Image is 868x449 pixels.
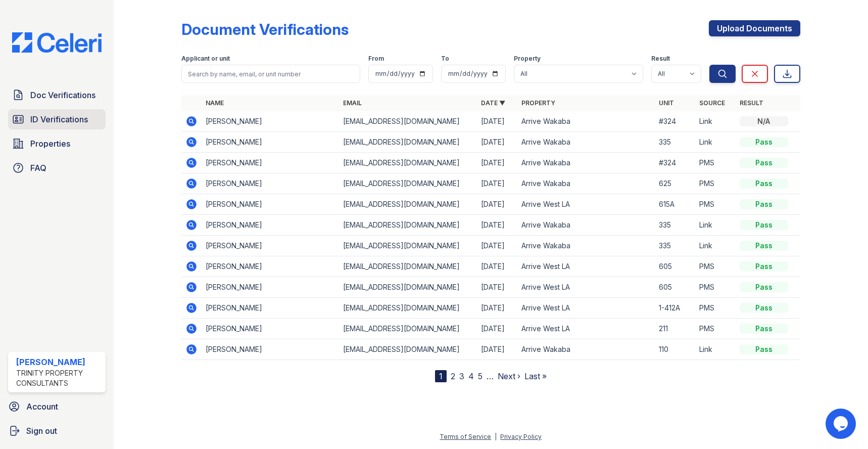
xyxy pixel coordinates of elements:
[16,368,102,388] div: Trinity Property Consultants
[339,256,476,277] td: [EMAIL_ADDRESS][DOMAIN_NAME]
[517,194,655,215] td: Arrive West LA
[521,99,555,107] a: Property
[481,99,505,107] a: Date ▼
[517,236,655,256] td: Arrive Wakaba
[459,371,464,381] a: 3
[339,339,476,360] td: [EMAIL_ADDRESS][DOMAIN_NAME]
[740,178,788,189] div: Pass
[695,173,736,194] td: PMS
[202,339,339,360] td: [PERSON_NAME]
[659,99,674,107] a: Unit
[517,173,655,194] td: Arrive Wakaba
[202,256,339,277] td: [PERSON_NAME]
[477,319,517,339] td: [DATE]
[202,215,339,236] td: [PERSON_NAME]
[695,215,736,236] td: Link
[202,236,339,256] td: [PERSON_NAME]
[655,215,695,236] td: 335
[30,138,70,150] span: Properties
[339,319,476,339] td: [EMAIL_ADDRESS][DOMAIN_NAME]
[30,162,46,174] span: FAQ
[498,371,520,381] a: Next ›
[695,111,736,132] td: Link
[695,339,736,360] td: Link
[517,215,655,236] td: Arrive Wakaba
[740,324,788,334] div: Pass
[339,236,476,256] td: [EMAIL_ADDRESS][DOMAIN_NAME]
[740,241,788,251] div: Pass
[517,256,655,277] td: Arrive West LA
[695,256,736,277] td: PMS
[740,199,788,209] div: Pass
[16,356,102,368] div: [PERSON_NAME]
[695,194,736,215] td: PMS
[655,153,695,173] td: #324
[181,20,349,38] div: Document Verifications
[339,298,476,319] td: [EMAIL_ADDRESS][DOMAIN_NAME]
[695,319,736,339] td: PMS
[368,55,384,63] label: From
[202,277,339,298] td: [PERSON_NAME]
[202,153,339,173] td: [PERSON_NAME]
[477,256,517,277] td: [DATE]
[477,236,517,256] td: [DATE]
[655,277,695,298] td: 605
[655,173,695,194] td: 625
[651,55,670,63] label: Result
[740,303,788,313] div: Pass
[740,344,788,354] div: Pass
[477,339,517,360] td: [DATE]
[826,409,858,439] iframe: chat widget
[740,282,788,292] div: Pass
[339,277,476,298] td: [EMAIL_ADDRESS][DOMAIN_NAME]
[477,111,517,132] td: [DATE]
[8,133,106,154] a: Properties
[655,194,695,215] td: 615A
[517,111,655,132] td: Arrive Wakaba
[202,132,339,153] td: [PERSON_NAME]
[695,277,736,298] td: PMS
[517,153,655,173] td: Arrive Wakaba
[477,215,517,236] td: [DATE]
[655,132,695,153] td: 335
[695,132,736,153] td: Link
[4,421,110,441] button: Sign out
[202,298,339,319] td: [PERSON_NAME]
[440,433,491,440] a: Terms of Service
[517,339,655,360] td: Arrive Wakaba
[517,132,655,153] td: Arrive Wakaba
[740,261,788,272] div: Pass
[4,32,110,53] img: CE_Logo_Blue-a8612792a0a2168367f1c8372b55b34899dd931a85d93a1a3d3e32e68fde9ad4.png
[740,158,788,168] div: Pass
[181,65,360,83] input: Search by name, email, or unit number
[517,298,655,319] td: Arrive West LA
[435,370,447,382] div: 1
[339,173,476,194] td: [EMAIL_ADDRESS][DOMAIN_NAME]
[26,400,58,413] span: Account
[655,319,695,339] td: 211
[441,55,449,63] label: To
[477,173,517,194] td: [DATE]
[699,99,725,107] a: Source
[709,20,800,36] a: Upload Documents
[181,55,230,63] label: Applicant or unit
[655,236,695,256] td: 335
[339,111,476,132] td: [EMAIL_ADDRESS][DOMAIN_NAME]
[202,319,339,339] td: [PERSON_NAME]
[655,111,695,132] td: #324
[468,371,474,381] a: 4
[8,85,106,105] a: Doc Verifications
[339,194,476,215] td: [EMAIL_ADDRESS][DOMAIN_NAME]
[487,370,494,382] span: …
[695,298,736,319] td: PMS
[655,298,695,319] td: 1-412A
[202,111,339,132] td: [PERSON_NAME]
[740,116,788,126] div: N/A
[695,153,736,173] td: PMS
[202,173,339,194] td: [PERSON_NAME]
[343,99,362,107] a: Email
[4,396,110,417] a: Account
[477,153,517,173] td: [DATE]
[655,339,695,360] td: 110
[477,298,517,319] td: [DATE]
